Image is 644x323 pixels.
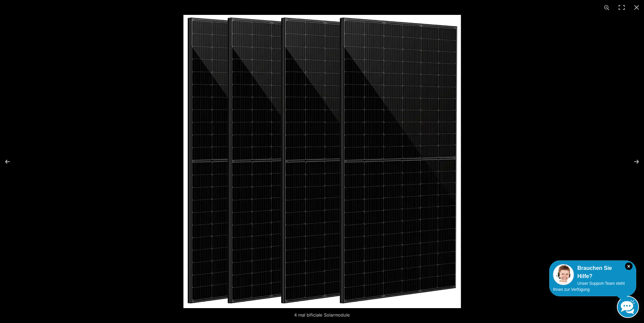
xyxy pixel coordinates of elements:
div: Brauchen Sie Hilfe? [553,264,632,280]
div: 4 mal bificiale Solarmodule [251,308,393,322]
img: Customer service [553,264,574,285]
i: Schließen [625,262,632,270]
img: 4-Solarmodule.webp [183,15,461,308]
span: Unser Support-Team steht Ihnen zur Verfügung [553,281,625,292]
